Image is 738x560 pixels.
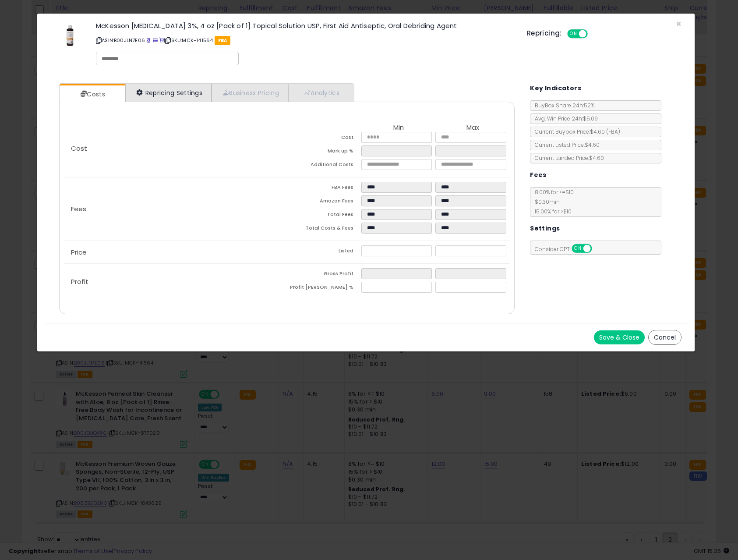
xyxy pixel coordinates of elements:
[288,84,353,102] a: Analytics
[96,22,514,29] h3: McKesson [MEDICAL_DATA] 3%, 4 oz [Pack of 1] Topical Solution USP, First Aid Antiseptic, Oral Deb...
[64,145,287,152] p: Cost
[676,18,682,30] span: ×
[606,128,620,135] span: ( FBA )
[287,209,361,223] td: Total Fees
[212,84,288,102] a: Business Pricing
[568,30,579,38] span: ON
[64,249,287,256] p: Price
[530,245,604,253] span: Consider CPT:
[287,132,361,145] td: Cost
[64,206,287,213] p: Fees
[591,245,605,252] span: OFF
[530,223,560,234] h5: Settings
[590,128,620,135] span: $4.60
[57,22,83,49] img: 31lwygWSyyL._SL60_.jpg
[159,37,164,44] a: Your listing only
[530,128,620,135] span: Current Buybox Price:
[530,188,574,215] span: 8.00 % for <= $10
[361,124,436,132] th: Min
[527,30,562,37] h5: Repricing:
[146,37,151,44] a: BuyBox page
[530,83,581,94] h5: Key Indicators
[530,198,560,206] span: $0.30 min
[287,282,361,295] td: Profit [PERSON_NAME] %
[153,37,158,44] a: All offer listings
[586,30,600,38] span: OFF
[60,85,124,103] a: Costs
[530,141,600,149] span: Current Listed Price: $4.60
[287,195,361,209] td: Amazon Fees
[530,154,604,162] span: Current Landed Price: $4.60
[287,145,361,159] td: Mark up %
[594,330,645,344] button: Save & Close
[648,330,682,345] button: Cancel
[96,33,514,47] p: ASIN: B00JLN7E06 | SKU: MCK-141564
[530,102,594,109] span: BuyBox Share 24h: 52%
[287,159,361,173] td: Additional Costs
[572,245,583,252] span: ON
[530,170,547,181] h5: Fees
[287,245,361,259] td: Listed
[287,223,361,236] td: Total Costs & Fees
[530,115,598,122] span: Avg. Win Price 24h: $5.09
[435,124,510,132] th: Max
[287,182,361,195] td: FBA Fees
[530,208,572,215] span: 15.00 % for > $10
[125,84,212,102] a: Repricing Settings
[64,278,287,285] p: Profit
[215,36,231,45] span: FBA
[287,268,361,282] td: Gross Profit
